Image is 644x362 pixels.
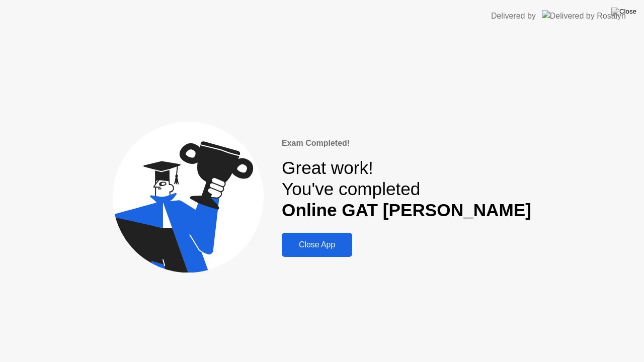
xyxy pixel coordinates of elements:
img: Close [611,8,636,16]
div: Exam Completed! [282,137,531,149]
button: Close App [282,233,352,257]
div: Close App [285,240,349,249]
b: Online GAT [PERSON_NAME] [282,200,531,220]
img: Delivered by Rosalyn [542,10,626,22]
div: Great work! You've completed [282,157,531,221]
div: Delivered by [491,10,536,22]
